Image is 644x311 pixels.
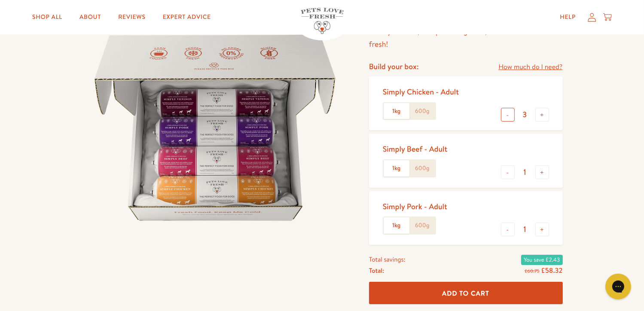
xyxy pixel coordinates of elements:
label: 1kg [384,160,409,177]
span: Add To Cart [442,288,489,297]
label: 600g [409,160,435,177]
img: Pets Love Fresh [301,8,344,34]
label: 600g [409,103,435,119]
div: Simply Pork - Adult [383,201,447,211]
label: 1kg [384,103,409,119]
button: - [501,108,515,122]
a: Expert Advice [156,9,218,26]
div: Simply Chicken - Adult [383,87,459,97]
iframe: Gorgias live chat messenger [601,271,635,302]
a: Help [553,9,583,26]
button: + [535,165,549,179]
label: 1kg [384,217,409,234]
span: £58.32 [541,265,562,275]
a: About [73,9,108,26]
s: £60.75 [525,267,539,274]
a: How much do I need? [498,61,562,73]
span: Total: [369,265,384,276]
a: Shop All [25,9,69,26]
button: - [501,223,515,236]
h4: Build your box: [369,61,419,71]
button: + [535,223,549,236]
p: Gently cooked, complete dog food, delivered frozen fresh! [369,25,563,51]
a: Reviews [111,9,152,26]
button: + [535,108,549,122]
label: 600g [409,217,435,234]
span: Total savings: [369,253,406,265]
button: - [501,165,515,179]
div: Simply Beef - Adult [383,144,448,154]
button: Add To Cart [369,282,563,305]
span: You save £2.43 [521,254,562,265]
